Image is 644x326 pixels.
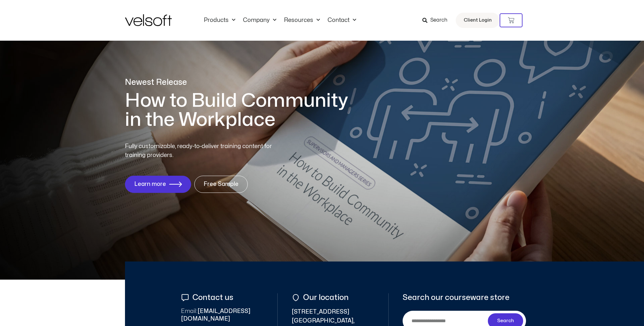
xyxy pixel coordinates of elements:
[239,17,280,24] a: CompanyMenu Toggle
[125,14,172,26] img: Velsoft Training Materials
[194,176,248,193] a: Free Sample
[497,317,514,325] span: Search
[403,293,509,302] span: Search our courseware store
[181,308,264,323] span: [EMAIL_ADDRESS][DOMAIN_NAME]
[134,181,166,187] span: Learn more
[324,17,360,24] a: ContactMenu Toggle
[204,181,239,187] span: Free Sample
[430,16,447,24] span: Search
[181,309,197,314] span: Email:
[191,293,233,302] span: Contact us
[422,15,452,26] a: Search
[125,142,283,160] p: Fully customizable, ready-to-deliver training content for training providers.
[200,17,360,24] nav: Menu
[200,17,239,24] a: ProductsMenu Toggle
[280,17,324,24] a: ResourcesMenu Toggle
[301,293,349,302] span: Our location
[125,77,357,88] p: Newest Release
[464,16,492,24] span: Client Login
[125,176,191,193] a: Learn more
[125,91,357,129] h1: How to Build Community in the Workplace
[456,13,500,28] a: Client Login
